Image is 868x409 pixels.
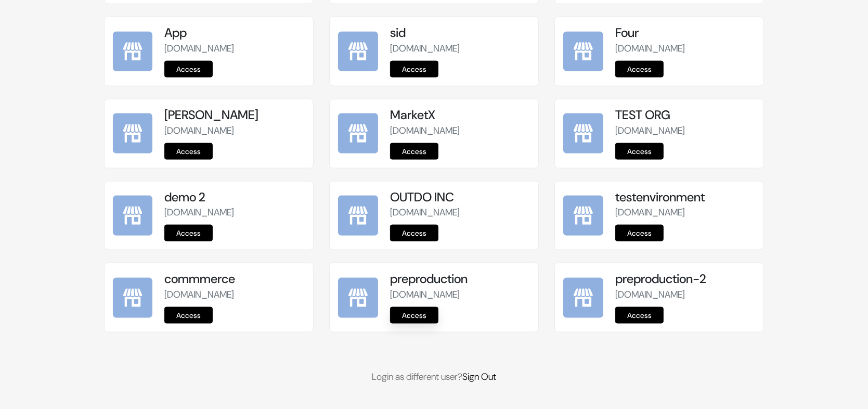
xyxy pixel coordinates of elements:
p: [DOMAIN_NAME] [164,206,304,220]
img: MarketX [338,113,378,154]
a: Access [390,143,438,160]
h5: sid [390,25,530,41]
img: App [113,32,153,72]
p: [DOMAIN_NAME] [615,124,755,138]
h5: preproduction-2 [615,272,755,287]
a: Access [164,307,213,324]
img: preproduction-2 [563,278,603,318]
img: sid [338,32,378,72]
p: [DOMAIN_NAME] [615,206,755,220]
p: [DOMAIN_NAME] [615,42,755,56]
h5: OUTDO INC [390,190,530,205]
h5: demo 2 [164,190,304,205]
h5: preproduction [390,272,530,287]
a: Access [615,225,664,241]
img: Four [563,32,603,72]
p: [DOMAIN_NAME] [164,42,304,56]
h5: commmerce [164,272,304,287]
a: Access [615,61,664,78]
a: Access [615,143,664,160]
p: Login as different user? [104,370,765,384]
img: testenvironment [563,196,603,236]
a: Access [390,225,438,241]
a: Access [164,61,213,78]
img: OUTDO INC [338,196,378,236]
a: Access [164,143,213,160]
p: [DOMAIN_NAME] [615,288,755,302]
p: [DOMAIN_NAME] [164,124,304,138]
h5: Four [615,25,755,41]
img: TEST ORG [563,113,603,154]
p: [DOMAIN_NAME] [390,206,530,220]
img: preproduction [338,278,378,318]
img: kamal Da [113,113,153,154]
h5: App [164,25,304,41]
p: [DOMAIN_NAME] [390,288,530,302]
p: [DOMAIN_NAME] [164,288,304,302]
p: [DOMAIN_NAME] [390,124,530,138]
h5: [PERSON_NAME] [164,108,304,123]
a: Access [615,307,664,324]
a: Access [164,225,213,241]
h5: testenvironment [615,190,755,205]
img: demo 2 [113,196,153,236]
a: Access [390,307,438,324]
h5: MarketX [390,108,530,123]
h5: TEST ORG [615,108,755,123]
a: Access [390,61,438,78]
a: Sign Out [462,370,496,383]
img: commmerce [113,278,153,318]
p: [DOMAIN_NAME] [390,42,530,56]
